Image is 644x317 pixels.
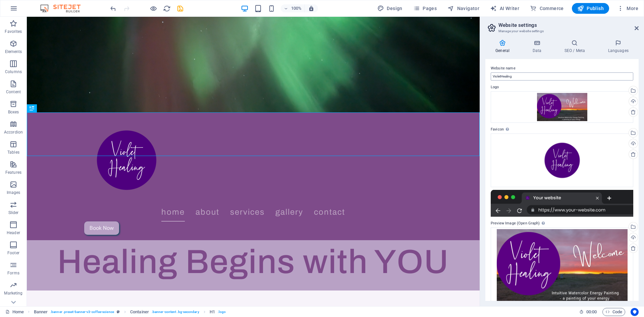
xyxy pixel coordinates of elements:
[176,4,184,12] button: save
[579,308,597,316] h6: Session time
[218,308,226,316] span: . logo
[5,170,21,175] p: Features
[491,72,633,81] input: Name...
[8,109,19,115] p: Boxes
[5,29,22,34] p: Favorites
[527,3,567,14] button: Commerce
[631,308,639,316] button: Usercentrics
[291,4,302,12] h6: 100%
[411,3,439,14] button: Pages
[491,125,633,134] label: Favicon
[375,3,405,14] div: Design (Ctrl+Alt+Y)
[8,210,19,215] p: Slider
[554,40,598,54] h4: SEO / Meta
[130,308,149,316] span: Click to select. Double-click to edit
[522,40,554,54] h4: Data
[614,3,641,14] button: More
[7,270,19,276] p: Forms
[117,310,120,314] i: This element is a customizable preset
[375,3,405,14] button: Design
[7,250,19,256] p: Footer
[491,227,633,304] div: 20230827_094624_0000-Jq-dMV4V_ibFViXghvG38A.png
[34,308,48,316] span: Click to select. Double-click to edit
[5,308,24,316] a: Click to cancel selection. Double-click to open Pages
[6,89,21,95] p: Content
[445,3,482,14] button: Navigator
[598,40,639,54] h4: Languages
[605,308,622,316] span: Code
[577,5,604,12] span: Publish
[281,4,305,12] button: 100%
[308,5,314,11] i: On resize automatically adjust zoom level to fit chosen device.
[490,5,519,12] span: AI Writer
[4,129,23,135] p: Accordion
[7,230,20,235] p: Header
[7,190,20,195] p: Images
[586,308,597,316] span: 00 00
[498,28,625,34] h3: Manage your website settings
[4,290,22,296] p: Marketing
[487,3,522,14] button: AI Writer
[498,22,639,28] h2: Website settings
[530,5,564,12] span: Commerce
[591,309,592,314] span: :
[50,308,114,316] span: . banner .preset-banner-v3-coffee-science
[491,83,633,91] label: Logo
[413,5,437,12] span: Pages
[491,91,633,123] div: 20230827_094624_0000-Jq-dMV4V_ibFViXghvG38A.png
[109,5,117,12] i: Undo: Change favicon (Ctrl+Z)
[377,5,402,12] span: Design
[7,150,19,155] p: Tables
[34,308,226,316] nav: breadcrumb
[163,5,171,12] i: Reload page
[109,4,117,12] button: undo
[491,64,633,72] label: Website name
[5,69,22,74] p: Columns
[152,308,199,316] span: . banner-content .bg-secondary
[39,4,89,12] img: Editor Logo
[491,134,633,187] div: CopyofVIOLETHEALING_PURPLEROUND_WORDMARK-JfFaP2amUGARJDwiFlEyUA-4zmSKnXpj62qxscO4s7-sQ.png
[491,219,633,227] label: Preview Image (Open Graph)
[485,40,522,54] h4: General
[163,4,171,12] button: reload
[176,5,184,12] i: Save (Ctrl+S)
[210,308,215,316] span: Click to select. Double-click to edit
[149,4,157,12] button: Click here to leave preview mode and continue editing
[5,49,22,54] p: Elements
[602,308,625,316] button: Code
[572,3,609,14] button: Publish
[447,5,479,12] span: Navigator
[617,5,638,12] span: More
